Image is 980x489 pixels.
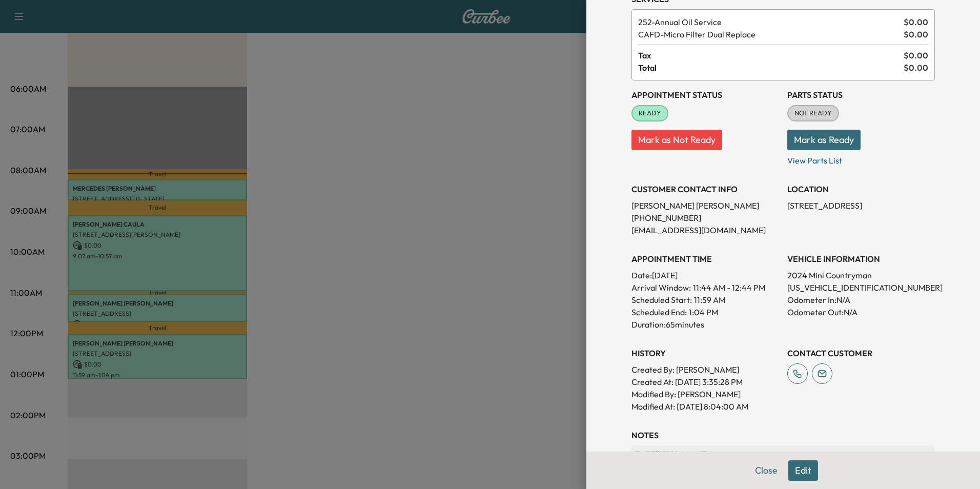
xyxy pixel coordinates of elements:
[636,450,931,458] p: [DATE] | [PERSON_NAME]
[631,89,779,101] h3: Appointment Status
[632,108,667,118] span: READY
[631,199,779,212] p: [PERSON_NAME] [PERSON_NAME]
[631,253,779,265] h3: APPOINTMENT TIME
[788,108,838,118] span: NOT READY
[787,150,935,167] p: View Parts List
[693,281,765,294] span: 11:44 AM - 12:44 PM
[631,183,779,195] h3: CUSTOMER CONTACT INFO
[787,294,935,306] p: Odometer In: N/A
[638,49,904,62] span: Tax
[787,269,935,281] p: 2024 Mini Countryman
[638,62,904,74] span: Total
[904,62,928,74] span: $ 0.00
[631,281,779,294] p: Arrival Window:
[638,16,900,28] span: Annual Oil Service
[904,49,928,62] span: $ 0.00
[631,130,722,150] button: Mark as Not Ready
[787,306,935,318] p: Odometer Out: N/A
[631,347,779,359] h3: History
[631,388,779,400] p: Modified By : [PERSON_NAME]
[631,212,779,224] p: [PHONE_NUMBER]
[631,318,779,331] p: Duration: 65 minutes
[787,281,935,294] p: [US_VEHICLE_IDENTIFICATION_NUMBER]
[631,363,779,376] p: Created By : [PERSON_NAME]
[788,460,818,481] button: Edit
[787,199,935,212] p: [STREET_ADDRESS]
[631,224,779,236] p: [EMAIL_ADDRESS][DOMAIN_NAME]
[904,16,928,28] span: $ 0.00
[638,28,900,40] span: Micro Filter Dual Replace
[689,306,718,318] p: 1:04 PM
[748,460,784,481] button: Close
[787,253,935,265] h3: VEHICLE INFORMATION
[694,294,725,306] p: 11:59 AM
[787,347,935,359] h3: CONTACT CUSTOMER
[787,130,861,150] button: Mark as Ready
[631,376,779,388] p: Created At : [DATE] 3:35:28 PM
[787,89,935,101] h3: Parts Status
[631,269,779,281] p: Date: [DATE]
[631,306,687,318] p: Scheduled End:
[787,183,935,195] h3: LOCATION
[631,294,692,306] p: Scheduled Start:
[631,429,935,441] h3: NOTES
[631,400,779,413] p: Modified At : [DATE] 8:04:00 AM
[904,28,928,40] span: $ 0.00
